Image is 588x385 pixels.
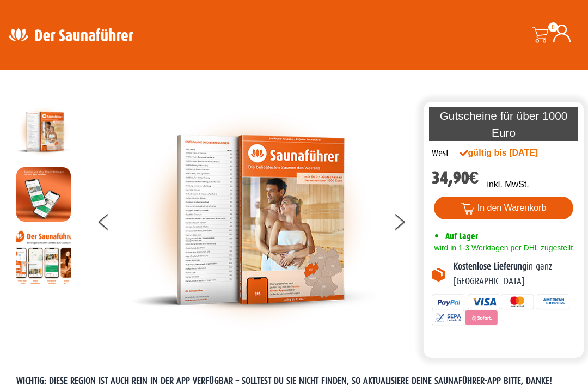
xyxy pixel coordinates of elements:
button: In den Warenkorb [434,197,574,219]
img: Anleitung7tn [16,230,71,284]
div: West [432,146,449,161]
p: in ganz [GEOGRAPHIC_DATA] [454,260,576,289]
span: wird in 1-3 Werktagen per DHL zugestellt [432,243,573,252]
img: der-saunafuehrer-2025-west [16,105,71,159]
span: Auf Lager [445,231,478,241]
p: inkl. MwSt. [487,178,529,191]
span: 0 [548,22,558,32]
bdi: 34,90 [432,168,479,188]
div: gültig bis [DATE] [460,146,549,160]
p: Gutscheine für über 1000 Euro [429,107,579,141]
img: der-saunafuehrer-2025-west [131,105,376,335]
b: Kostenlose Lieferung [454,261,526,272]
span: € [469,168,479,188]
img: MOCKUP-iPhone_regional [16,167,71,222]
